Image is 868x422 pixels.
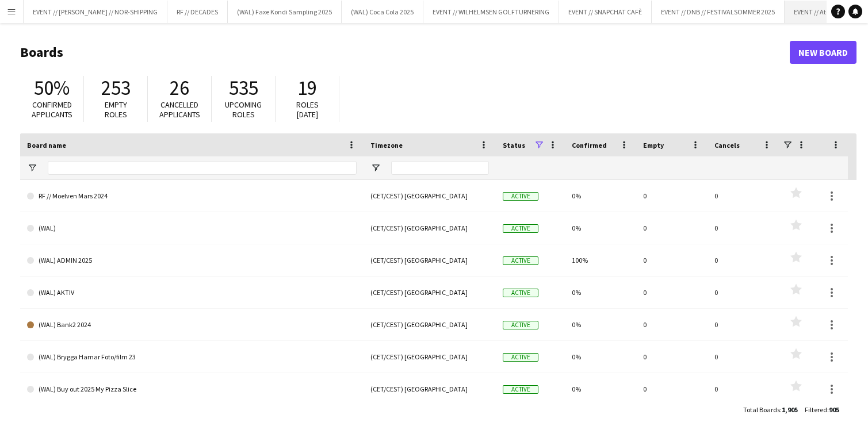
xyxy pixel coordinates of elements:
[743,405,780,414] span: Total Boards
[27,180,357,212] a: RF // Moelven Mars 2024
[636,309,708,340] div: 0
[785,1,865,23] button: EVENT // Atea // TP2B
[743,398,798,421] div: :
[503,256,538,265] span: Active
[708,309,779,340] div: 0
[27,163,37,173] button: Open Filter Menu
[782,405,798,414] span: 1,905
[27,309,357,341] a: (WAL) Bank2 2024
[636,180,708,212] div: 0
[32,99,72,120] span: Confirmed applicants
[228,1,342,23] button: (WAL) Faxe Kondi Sampling 2025
[565,277,636,308] div: 0%
[559,1,652,23] button: EVENT // SNAPCHAT CAFÈ
[225,99,262,120] span: Upcoming roles
[167,1,228,23] button: RF // DECADES
[20,44,790,61] h1: Boards
[297,75,317,101] span: 19
[370,163,381,173] button: Open Filter Menu
[423,1,559,23] button: EVENT // WILHELMSEN GOLFTURNERING
[105,99,127,120] span: Empty roles
[27,373,357,405] a: (WAL) Buy out 2025 My Pizza Slice
[565,373,636,405] div: 0%
[708,180,779,212] div: 0
[565,341,636,373] div: 0%
[503,353,538,362] span: Active
[159,99,200,120] span: Cancelled applicants
[708,341,779,373] div: 0
[636,277,708,308] div: 0
[503,224,538,233] span: Active
[170,75,189,101] span: 26
[370,141,403,149] span: Timezone
[101,75,131,101] span: 253
[652,1,785,23] button: EVENT // DNB // FESTIVALSOMMER 2025
[364,277,496,308] div: (CET/CEST) [GEOGRAPHIC_DATA]
[296,99,319,120] span: Roles [DATE]
[636,244,708,276] div: 0
[27,212,357,244] a: (WAL)
[27,141,66,149] span: Board name
[572,141,607,149] span: Confirmed
[708,212,779,244] div: 0
[503,385,538,394] span: Active
[364,341,496,373] div: (CET/CEST) [GEOGRAPHIC_DATA]
[27,244,357,277] a: (WAL) ADMIN 2025
[805,398,839,421] div: :
[391,161,489,175] input: Timezone Filter Input
[503,192,538,201] span: Active
[229,75,258,101] span: 535
[503,141,525,149] span: Status
[565,180,636,212] div: 0%
[27,277,357,309] a: (WAL) AKTIV
[643,141,664,149] span: Empty
[565,212,636,244] div: 0%
[636,212,708,244] div: 0
[714,141,740,149] span: Cancels
[27,341,357,373] a: (WAL) Brygga Hamar Foto/film 23
[24,1,167,23] button: EVENT // [PERSON_NAME] // NOR-SHIPPING
[342,1,423,23] button: (WAL) Coca Cola 2025
[565,244,636,276] div: 100%
[829,405,839,414] span: 905
[503,289,538,297] span: Active
[503,321,538,329] span: Active
[636,341,708,373] div: 0
[364,373,496,405] div: (CET/CEST) [GEOGRAPHIC_DATA]
[364,212,496,244] div: (CET/CEST) [GEOGRAPHIC_DATA]
[34,75,70,101] span: 50%
[708,244,779,276] div: 0
[364,180,496,212] div: (CET/CEST) [GEOGRAPHIC_DATA]
[48,161,357,175] input: Board name Filter Input
[636,373,708,405] div: 0
[708,373,779,405] div: 0
[364,309,496,340] div: (CET/CEST) [GEOGRAPHIC_DATA]
[565,309,636,340] div: 0%
[805,405,827,414] span: Filtered
[790,41,856,64] a: New Board
[708,277,779,308] div: 0
[364,244,496,276] div: (CET/CEST) [GEOGRAPHIC_DATA]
